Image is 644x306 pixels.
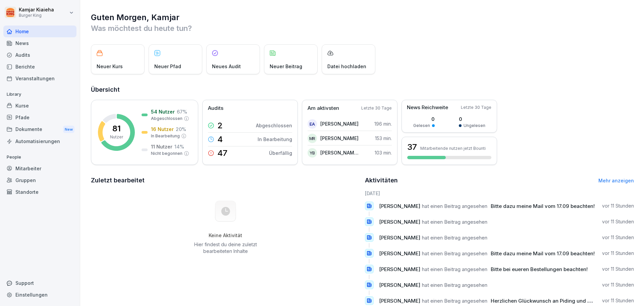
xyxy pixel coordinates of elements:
[3,100,76,112] a: Kurse
[602,218,634,225] p: vor 11 Stunden
[491,266,588,272] span: Bitte bei eueren Bestellungen beachten!
[422,266,487,272] span: hat einen Beitrag angesehen
[464,123,485,129] p: Ungelesen
[308,104,339,112] p: Am aktivsten
[379,219,420,225] span: [PERSON_NAME]
[361,105,392,111] p: Letzte 30 Tage
[379,234,420,241] span: [PERSON_NAME]
[112,125,121,133] p: 81
[258,136,292,143] p: In Bearbeitung
[308,134,317,143] div: MR
[365,190,634,197] h6: [DATE]
[154,63,181,70] p: Neuer Pfad
[407,104,448,112] p: News Reichweite
[320,135,359,142] p: [PERSON_NAME]
[192,241,259,255] p: Hier findest du deine zuletzt bearbeiteten Inhalte
[602,250,634,257] p: vor 11 Stunden
[3,123,76,136] a: DokumenteNew
[151,143,172,150] p: 11 Nutzer
[422,219,487,225] span: hat einen Beitrag angesehen
[422,203,487,209] span: hat einen Beitrag angesehen
[491,250,595,257] span: Bitte dazu meine Mail vom 17.09 beachten!
[91,85,634,94] h2: Übersicht
[320,120,359,127] p: [PERSON_NAME]
[151,133,180,139] p: In Bearbeitung
[379,298,420,304] span: [PERSON_NAME]
[602,203,634,209] p: vor 11 Stunden
[602,266,634,272] p: vor 11 Stunden
[3,289,76,301] a: Einstellungen
[174,143,184,150] p: 14 %
[365,176,398,185] h2: Aktivitäten
[3,61,76,73] a: Berichte
[151,108,175,115] p: 54 Nutzer
[413,116,435,123] p: 0
[602,234,634,241] p: vor 11 Stunden
[3,37,76,49] a: News
[491,203,595,209] span: Bitte dazu meine Mail vom 17.09 beachten!
[308,119,317,129] div: EA
[379,203,420,209] span: [PERSON_NAME]
[459,116,485,123] p: 0
[176,126,186,133] p: 20 %
[192,232,259,238] h5: Keine Aktivität
[3,152,76,163] p: People
[3,163,76,174] a: Mitarbeiter
[602,297,634,304] p: vor 11 Stunden
[308,148,317,158] div: YB
[422,282,487,288] span: hat einen Beitrag angesehen
[3,73,76,84] div: Veranstaltungen
[407,141,417,153] h3: 37
[217,122,223,130] p: 2
[3,135,76,147] a: Automatisierungen
[3,49,76,61] a: Audits
[177,108,187,115] p: 67 %
[19,13,54,18] p: Burger King
[151,126,174,133] p: 16 Nutzer
[269,149,292,157] p: Überfällig
[3,89,76,100] p: Library
[3,123,76,136] div: Dokumente
[422,250,487,257] span: hat einen Beitrag angesehen
[270,63,302,70] p: Neuer Beitrag
[151,116,182,122] p: Abgeschlossen
[208,104,223,112] p: Audits
[491,298,628,304] span: Herzlichen Glückwunsch an Piding und Gremsdorf 🥳🥳
[375,149,392,156] p: 103 min.
[3,277,76,289] div: Support
[3,186,76,198] a: Standorte
[3,174,76,186] a: Gruppen
[212,63,241,70] p: Neues Audit
[602,281,634,288] p: vor 11 Stunden
[422,298,487,304] span: hat einen Beitrag angesehen
[91,176,360,185] h2: Zuletzt bearbeitet
[91,23,634,34] p: Was möchtest du heute tun?
[63,126,74,133] div: New
[379,266,420,272] span: [PERSON_NAME]
[374,120,392,127] p: 196 min.
[422,234,487,241] span: hat einen Beitrag angesehen
[413,123,430,129] p: Gelesen
[3,26,76,37] a: Home
[217,149,227,157] p: 47
[256,122,292,129] p: Abgeschlossen
[3,112,76,123] a: Pfade
[19,7,54,13] p: Kamjar Kiaieha
[151,150,182,157] p: Nicht begonnen
[461,104,491,111] p: Letzte 30 Tage
[320,149,359,156] p: [PERSON_NAME]-Abdelkouddous [PERSON_NAME]
[420,146,486,151] p: Mitarbeitende nutzen jetzt Bounti
[91,12,634,23] h1: Guten Morgen, Kamjar
[379,282,420,288] span: [PERSON_NAME]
